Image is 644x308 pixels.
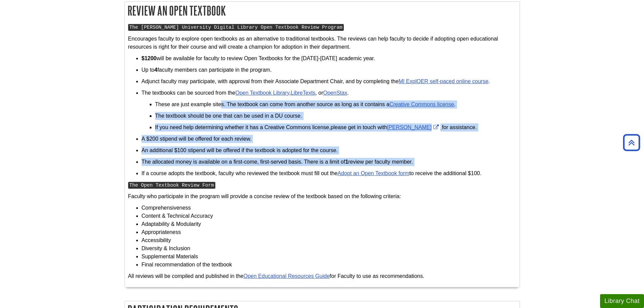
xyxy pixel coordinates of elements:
[128,35,516,51] p: Encourages faculty to explore open textbooks as an alternative to traditional textbooks. The revi...
[142,261,516,269] li: Final recommendation of the textbook
[600,294,644,308] button: Library Chat
[142,220,516,228] li: Adaptability & Modularity
[323,90,347,96] a: OpenStax
[142,55,157,61] strong: $1200
[291,90,315,96] a: LibreTexts
[243,273,330,279] a: Open Educational Resources Guide
[142,146,516,155] p: An additional $100 stipend will be offered if the textbook is adopted for the course.
[142,54,516,63] p: will be available for faculty to review Open Textbooks for the [DATE]-[DATE] academic year.
[142,236,516,244] li: Accessibility
[155,100,516,109] p: These are just example sites. The textbook can come from another source as long as it contains a .
[142,77,516,86] p: Adjunct faculty may participate, with approval from their Associate Department Chair, and by comp...
[142,253,516,261] li: Supplemental Materials
[128,24,344,31] kbd: The [PERSON_NAME] University Digital Library Open Textbook Review Program
[387,124,440,130] a: Link opens in new window
[128,272,516,280] p: All reviews will be compiled and published in the for Faculty to use as recommendations.
[337,170,409,176] a: Adopt an Open Textbook form
[345,159,348,165] strong: 1
[128,192,516,200] p: Faculty who participate in the program will provide a concise review of the textbook based on the...
[142,158,516,166] p: The allocated money is available on a first-come, first-served basis. There is a limit of review ...
[142,204,516,212] li: Comprehensiveness
[142,135,516,143] p: A $200 stipend will be offered for each review.
[235,90,289,96] a: Open Textbook Library
[155,123,516,132] p: If you need help determining whether it has a Creative Commons license, for assistance.
[399,78,488,84] a: MI ExplOER self-paced online course
[142,212,516,220] li: Content & Technical Accuracy
[125,2,520,20] h2: Review an Open Textbook
[142,169,516,177] p: If a course adopts the textbook, faculty who reviewed the textbook must fill out the to receive t...
[331,124,440,130] span: please get in touch with
[128,182,215,189] kbd: The Open Textbook Review Form
[154,67,158,73] strong: 4
[389,101,454,107] a: Creative Commons license
[142,244,516,253] li: Diversity & Inclusion
[142,66,516,74] p: Up to faculty members can participate in the program.
[142,89,516,97] p: The textbooks can be sourced from the , , or .
[142,228,516,236] li: Appropriateness
[621,138,642,147] a: Back to Top
[155,112,516,120] p: The textbook should be one that can be used in a DU course.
